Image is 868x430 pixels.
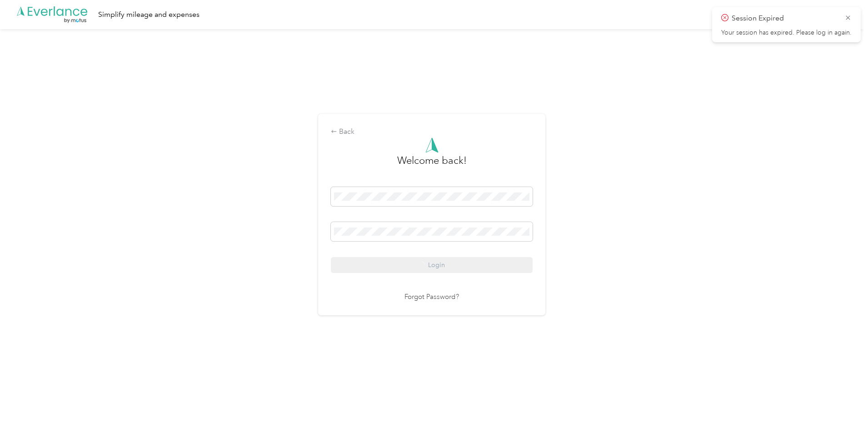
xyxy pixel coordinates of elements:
[404,292,459,303] a: Forgot Password?
[732,13,838,24] p: Session Expired
[721,29,852,37] p: Your session has expired. Please log in again.
[331,126,533,137] div: Back
[98,9,200,20] div: Simplify mileage and expenses
[397,153,467,177] h3: greeting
